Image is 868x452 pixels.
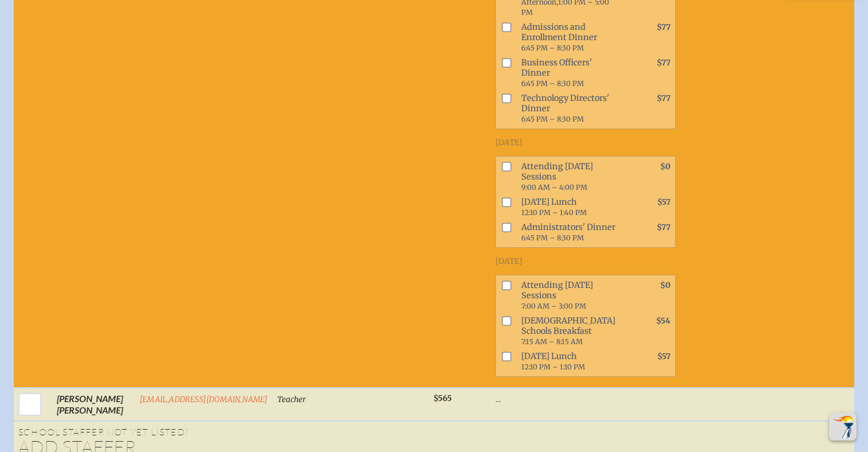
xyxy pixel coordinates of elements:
[660,162,671,172] span: $0
[656,316,671,326] span: $54
[521,337,583,346] span: 7:15 AM – 8:15 AM
[521,183,587,192] span: 9:00 AM – 4:00 PM
[495,393,676,404] p: ...
[495,256,522,266] span: [DATE]
[657,197,671,207] span: $57
[657,352,671,361] span: $57
[521,363,585,371] span: 12:10 PM – 1:10 PM
[517,278,625,313] span: Attending [DATE] Sessions
[433,393,452,403] span: $565
[521,115,584,123] span: 6:45 PM – 8:30 PM
[521,233,584,242] span: 6:45 PM – 8:30 PM
[139,395,268,404] a: [EMAIL_ADDRESS][DOMAIN_NAME]
[829,413,857,441] button: Scroll Top
[517,20,625,55] span: Admissions and Enrollment Dinner
[517,220,625,245] span: Administrators' Dinner
[657,93,671,103] span: $77
[831,415,854,438] img: To the top
[521,44,584,52] span: 6:45 PM – 8:30 PM
[521,79,584,88] span: 6:45 PM – 8:30 PM
[517,159,625,194] span: Attending [DATE] Sessions
[517,55,625,91] span: Business Officers' Dinner
[657,223,671,232] span: $77
[277,395,306,404] span: Teacher
[517,349,625,374] span: [DATE] Lunch
[660,280,671,290] span: $0
[521,208,587,217] span: 12:10 PM – 1:40 PM
[495,138,522,147] span: [DATE]
[517,313,625,349] span: [DEMOGRAPHIC_DATA] Schools Breakfast
[657,58,671,68] span: $77
[517,91,625,126] span: Technology Directors' Dinner
[52,388,135,421] td: [PERSON_NAME] [PERSON_NAME]
[517,194,625,220] span: [DATE] Lunch
[521,302,586,310] span: 7:00 AM – 3:00 PM
[657,22,671,32] span: $77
